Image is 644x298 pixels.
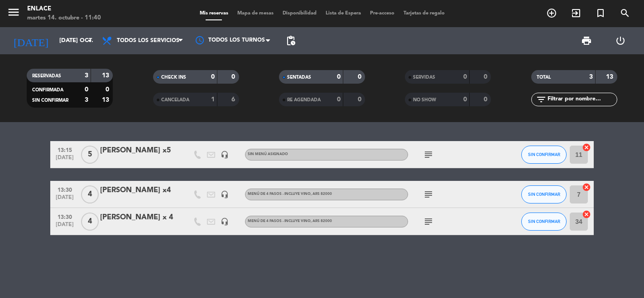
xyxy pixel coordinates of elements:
[100,184,177,196] div: [PERSON_NAME] x4
[53,211,76,222] span: 13:30
[100,212,177,223] div: [PERSON_NAME] x 4
[581,35,592,46] span: print
[285,35,296,46] span: pending_actions
[413,75,435,80] span: SERVIDAS
[582,183,591,192] i: cancel
[337,74,341,80] strong: 0
[615,35,626,46] i: power_settings_new
[287,75,311,80] span: SENTADAS
[484,74,489,80] strong: 0
[32,88,63,92] span: CONFIRMADA
[463,74,467,80] strong: 0
[547,95,617,104] input: Filtrar por nombre...
[100,145,177,156] div: [PERSON_NAME] x5
[571,8,582,19] i: exit_to_app
[7,5,20,19] i: menu
[463,96,467,103] strong: 0
[321,11,365,16] span: Lista de Espera
[589,74,593,80] strong: 3
[84,35,95,46] i: arrow_drop_down
[536,94,547,105] i: filter_list
[582,143,591,152] i: cancel
[102,72,111,79] strong: 13
[27,14,101,23] div: martes 14. octubre - 11:40
[423,189,434,200] i: subject
[287,98,321,102] span: RE AGENDADA
[85,86,88,93] strong: 0
[423,149,434,160] i: subject
[248,219,332,223] span: Menú de 4 pasos - Incluye Vino
[233,11,278,16] span: Mapa de mesas
[358,74,363,80] strong: 0
[413,98,436,102] span: NO SHOW
[211,96,215,103] strong: 1
[7,5,20,22] button: menu
[102,97,111,103] strong: 13
[85,97,88,103] strong: 3
[606,74,615,80] strong: 13
[221,190,229,199] i: headset_mic
[161,98,189,102] span: CANCELADA
[117,38,179,44] span: Todos los servicios
[53,184,76,194] span: 13:30
[423,216,434,227] i: subject
[528,192,560,197] span: SIN CONFIRMAR
[528,152,560,157] span: SIN CONFIRMAR
[81,185,99,203] span: 4
[221,218,229,226] i: headset_mic
[81,146,99,164] span: 5
[231,74,237,80] strong: 0
[53,155,76,165] span: [DATE]
[365,11,399,16] span: Pre-acceso
[85,72,88,79] strong: 3
[53,222,76,232] span: [DATE]
[81,213,99,231] span: 4
[278,11,321,16] span: Disponibilidad
[53,194,76,205] span: [DATE]
[521,146,567,164] button: SIN CONFIRMAR
[211,74,215,80] strong: 0
[484,96,489,103] strong: 0
[248,192,332,196] span: Menú de 4 pasos - Incluye Vino
[53,144,76,155] span: 13:15
[595,8,606,19] i: turned_in_not
[248,152,288,156] span: Sin menú asignado
[604,27,638,54] div: LOG OUT
[521,213,567,231] button: SIN CONFIRMAR
[32,98,68,103] span: SIN CONFIRMAR
[582,210,591,219] i: cancel
[311,219,332,223] span: , ARS 82000
[620,8,630,19] i: search
[537,75,551,80] span: TOTAL
[7,31,55,51] i: [DATE]
[399,11,449,16] span: Tarjetas de regalo
[221,151,229,159] i: headset_mic
[106,86,111,93] strong: 0
[311,192,332,196] span: , ARS 82000
[358,96,363,103] strong: 0
[528,219,560,224] span: SIN CONFIRMAR
[521,185,567,203] button: SIN CONFIRMAR
[195,11,233,16] span: Mis reservas
[337,96,341,103] strong: 0
[32,74,61,78] span: RESERVADAS
[231,96,237,103] strong: 6
[546,8,557,19] i: add_circle_outline
[161,75,186,80] span: CHECK INS
[27,5,101,14] div: Enlace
